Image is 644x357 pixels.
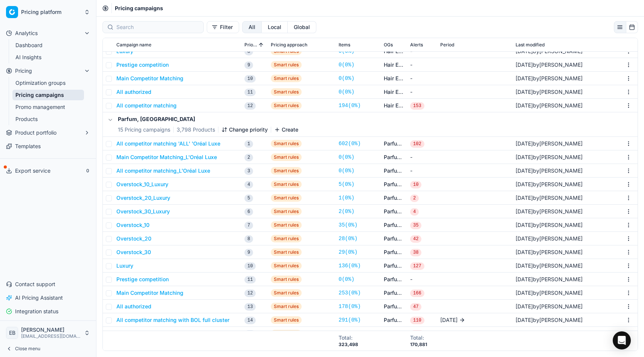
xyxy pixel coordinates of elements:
[516,61,533,68] span: [DATE]
[516,48,533,54] span: [DATE]
[271,167,302,175] span: Smart rules
[3,343,93,354] button: Close menu
[440,316,458,324] span: [DATE]
[516,330,583,337] div: by [PERSON_NAME]
[244,276,256,283] span: 11
[116,289,183,297] button: Main Competitor Matching
[410,317,424,324] span: 110
[118,115,298,123] h5: Parfum, [GEOGRAPHIC_DATA]
[516,181,533,187] span: [DATE]
[516,61,583,69] div: by [PERSON_NAME]
[274,126,298,133] button: Create
[271,316,302,324] span: Smart rules
[242,21,262,33] button: all
[271,262,302,270] span: Smart rules
[339,235,357,242] a: 28(0%)
[244,249,253,256] span: 9
[516,167,533,174] span: [DATE]
[339,181,354,188] a: 5(0%)
[516,140,583,147] div: by [PERSON_NAME]
[15,29,38,37] span: Analytics
[271,303,302,310] span: Smart rules
[271,194,302,202] span: Smart rules
[384,221,404,229] a: Parfum, [GEOGRAPHIC_DATA]
[15,67,32,75] span: Pricing
[339,262,361,270] a: 136(0%)
[262,21,288,33] button: local
[116,194,170,202] button: Overstock_20_Luxury
[516,289,583,297] div: by [PERSON_NAME]
[339,276,354,283] a: 0(0%)
[244,42,257,48] span: Priority
[384,181,404,188] a: Parfum, [GEOGRAPHIC_DATA]
[410,222,421,229] span: 35
[339,248,357,256] a: 29(0%)
[116,75,183,82] button: Main Competitor Matching
[339,194,354,202] a: 1(0%)
[244,154,253,161] span: 2
[3,65,93,77] button: Pricing
[271,248,302,256] span: Smart rules
[384,194,404,202] a: Parfum, [GEOGRAPHIC_DATA]
[271,208,302,215] span: Smart rules
[516,249,533,255] span: [DATE]
[3,27,93,39] button: Analytics
[339,167,354,175] a: 0(0%)
[244,290,256,297] span: 12
[271,88,302,96] span: Smart rules
[116,181,168,188] button: Overstock_10_Luxury
[410,249,421,256] span: 38
[244,61,253,69] span: 9
[244,89,256,96] span: 11
[410,334,427,342] div: Total :
[116,167,210,175] button: All competitor matching_L'Oréal Luxe
[410,235,421,243] span: 42
[271,140,302,147] span: Smart rules
[339,75,354,82] a: 0(0%)
[271,289,302,297] span: Smart rules
[271,235,302,242] span: Smart rules
[12,52,84,63] a: AI Insights
[15,129,56,136] span: Product portfolio
[516,276,583,283] div: by [PERSON_NAME]
[6,327,18,339] span: EB
[244,222,253,229] span: 7
[339,334,358,342] div: Total :
[116,248,151,256] button: Overstock_30
[116,42,151,48] span: Campaign name
[410,42,423,48] span: Alerts
[116,153,217,161] button: Main Competitor Matching_L'Oréal Luxe
[410,303,421,311] span: 47
[516,154,533,160] span: [DATE]
[116,140,220,147] button: All competitor matching 'ALL' 'Oréal Luxe
[384,42,393,48] span: OGs
[410,330,424,338] span: 679
[12,40,84,51] a: Dashboard
[21,333,81,339] span: [EMAIL_ADDRESS][DOMAIN_NAME]
[271,153,302,161] span: Smart rules
[3,127,93,139] button: Product portfolio
[21,9,81,15] span: Pricing platform
[271,221,302,229] span: Smart rules
[116,61,169,69] button: Prestige competition
[244,235,253,243] span: 8
[410,342,427,348] div: 170,881
[516,153,583,161] div: by [PERSON_NAME]
[516,75,533,81] span: [DATE]
[271,181,302,188] span: Smart rules
[407,164,437,178] td: -
[384,153,404,161] a: Parfum, [GEOGRAPHIC_DATA]
[339,303,361,310] a: 178(0%)
[12,102,84,112] a: Promo management
[15,308,58,315] span: Integration status
[3,292,93,304] button: AI Pricing Assistant
[516,222,533,228] span: [DATE]
[118,126,170,133] span: 15 Pricing campaigns
[116,221,150,229] button: Overstock_10
[15,167,50,175] span: Export service
[244,140,253,148] span: 1
[116,262,133,270] button: Luxury
[116,276,169,283] button: Prestige competition
[516,102,533,109] span: [DATE]
[221,126,268,133] button: Change priority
